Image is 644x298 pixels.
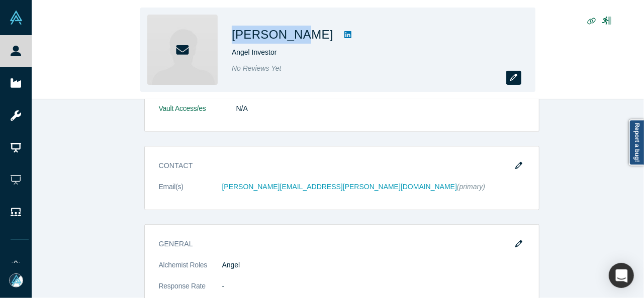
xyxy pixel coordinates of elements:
dd: - [222,281,525,291]
h3: General [159,239,511,249]
dt: Email(s) [159,182,222,203]
dt: Alchemist Roles [159,260,222,281]
img: Alchemist Vault Logo [9,11,23,25]
dd: Angel [222,260,525,270]
dt: Vault Access/es [159,103,236,124]
span: (primary) [457,183,485,191]
span: Angel Investor [232,48,277,56]
h1: [PERSON_NAME] [232,26,333,44]
a: [PERSON_NAME][EMAIL_ADDRESS][PERSON_NAME][DOMAIN_NAME] [222,183,457,191]
a: Report a bug! [629,119,644,166]
span: No Reviews Yet [232,64,282,72]
h3: Contact [159,161,511,171]
img: Mia Scott's Account [9,273,23,287]
dd: N/A [236,103,525,114]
